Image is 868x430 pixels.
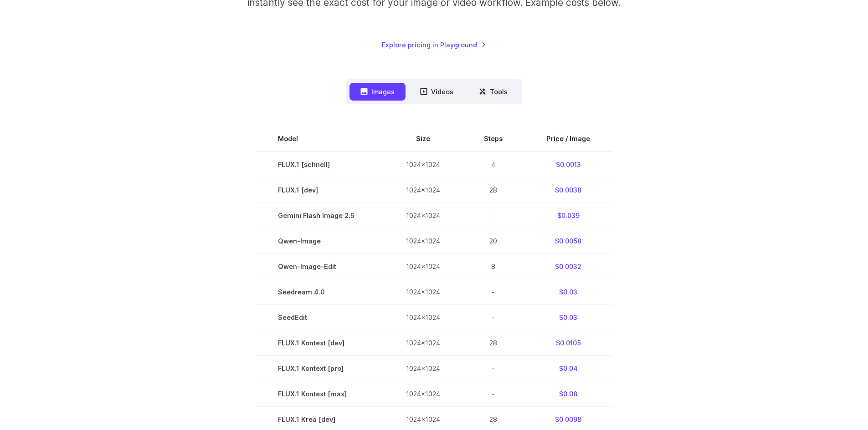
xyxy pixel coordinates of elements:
td: $0.039 [524,202,612,228]
td: - [462,381,524,407]
button: Images [349,83,406,101]
td: 1024x1024 [384,253,462,279]
td: FLUX.1 Kontext [pro] [256,356,384,381]
td: $0.04 [524,356,612,381]
td: $0.0013 [524,152,612,177]
td: 1024x1024 [384,202,462,228]
td: 1024x1024 [384,330,462,356]
td: $0.0032 [524,253,612,279]
td: 1024x1024 [384,279,462,305]
td: 1024x1024 [384,381,462,407]
a: Explore pricing in Playground [382,40,486,50]
td: 28 [462,177,524,202]
td: $0.03 [524,279,612,305]
td: 1024x1024 [384,356,462,381]
td: Qwen-Image-Edit [256,253,384,279]
td: Qwen-Image [256,228,384,253]
td: - [462,305,524,330]
td: SeedEdit [256,305,384,330]
td: 4 [462,152,524,177]
td: $0.03 [524,305,612,330]
td: 1024x1024 [384,152,462,177]
td: Seedream 4.0 [256,279,384,305]
td: 1024x1024 [384,228,462,253]
td: $0.0038 [524,177,612,202]
button: Videos [409,83,464,101]
th: Size [384,126,462,152]
span: Gemini Flash Image 2.5 [278,210,362,221]
td: 20 [462,228,524,253]
td: - [462,356,524,381]
td: 1024x1024 [384,177,462,202]
td: - [462,202,524,228]
td: 1024x1024 [384,305,462,330]
th: Model [256,126,384,152]
th: Price / Image [524,126,612,152]
td: $0.0058 [524,228,612,253]
td: $0.08 [524,381,612,407]
button: Tools [468,83,519,101]
td: FLUX.1 Kontext [max] [256,381,384,407]
td: FLUX.1 [dev] [256,177,384,202]
th: Steps [462,126,524,152]
td: 8 [462,253,524,279]
td: FLUX.1 Kontext [dev] [256,330,384,356]
td: FLUX.1 [schnell] [256,152,384,177]
td: 28 [462,330,524,356]
td: - [462,279,524,305]
td: $0.0105 [524,330,612,356]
